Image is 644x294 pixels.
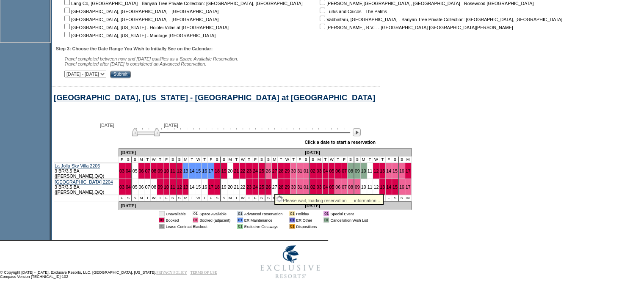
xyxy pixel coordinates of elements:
td: F [119,195,125,201]
nobr: [GEOGRAPHIC_DATA], [US_STATE] - Ho'olei Villas at [GEOGRAPHIC_DATA] [63,25,229,30]
nobr: Lang Co, [GEOGRAPHIC_DATA] - Banyan Tree Private Collection: [GEOGRAPHIC_DATA], [GEOGRAPHIC_DATA] [63,1,303,6]
td: S [348,157,354,163]
td: [DATE] [303,148,412,157]
td: M [361,157,367,163]
a: 15 [392,168,398,173]
td: 01 [289,217,295,223]
nobr: [GEOGRAPHIC_DATA], [GEOGRAPHIC_DATA] - [GEOGRAPHIC_DATA] [63,9,218,14]
a: PRIVACY POLICY [156,270,187,275]
a: 10 [164,168,169,173]
a: 23 [246,168,252,173]
a: 22 [240,184,245,190]
td: S [132,195,138,201]
td: Booked [166,217,186,223]
a: 28 [278,184,283,190]
td: F [297,157,303,163]
a: 22 [240,168,245,173]
a: 30 [291,184,296,190]
td: W [195,195,202,201]
td: Cancellation Wish List [330,217,368,223]
td: S [125,195,132,201]
span: [DATE] [164,123,178,128]
a: 10 [164,184,169,190]
a: 29 [285,168,290,173]
input: Submit [110,71,131,78]
a: 06 [139,184,144,190]
nobr: Travel completed after [DATE] is considered an Advanced Reservation. [64,61,206,66]
a: 06 [139,168,144,173]
a: 31 [297,168,302,173]
a: 16 [399,168,404,173]
td: T [202,195,208,201]
td: F [386,157,392,163]
td: M [272,157,278,163]
a: 25 [259,168,264,173]
a: 07 [145,184,150,190]
td: S [177,195,183,201]
a: 17 [406,168,411,173]
a: 25 [259,184,264,190]
td: M [138,157,145,163]
td: S [354,157,361,163]
td: S [310,157,316,163]
td: S [132,157,138,163]
a: 11 [368,184,373,190]
span: Travel completed between now and [DATE] qualifies as a Space Available Reservation. [64,56,238,61]
td: S [265,195,272,201]
td: S [214,157,221,163]
td: F [163,157,170,163]
td: 3 BR/3.5 BA ([PERSON_NAME],Q/Q) [54,163,119,179]
a: 06 [335,168,340,173]
td: W [151,195,157,201]
td: Booked (adjacent) [199,217,230,223]
td: S [170,195,177,201]
td: [DATE] [119,148,303,157]
a: 05 [133,184,138,190]
td: T [233,195,240,201]
a: 14 [189,168,194,173]
a: [GEOGRAPHIC_DATA], [US_STATE] - [GEOGRAPHIC_DATA] at [GEOGRAPHIC_DATA] [54,93,375,102]
td: 01 [193,217,198,223]
a: 14 [189,184,194,190]
nobr: [GEOGRAPHIC_DATA], [GEOGRAPHIC_DATA] - [GEOGRAPHIC_DATA] [63,17,218,22]
td: Unavailable [166,211,186,216]
a: La Jolla Sky Villa 2206 [55,163,100,168]
td: M [183,157,189,163]
td: F [208,195,214,201]
img: Exclusive Resorts [252,241,328,283]
td: T [278,157,284,163]
a: 05 [329,184,334,190]
a: 05 [329,168,334,173]
a: 01 [304,184,309,190]
a: 12 [373,168,379,173]
td: W [195,157,202,163]
td: S [392,195,399,201]
td: M [272,195,278,201]
td: T [202,157,208,163]
td: W [284,157,290,163]
td: T [189,157,195,163]
nobr: Turks and Caicos - The Palms [318,9,387,14]
a: 05 [133,168,138,173]
td: 01 [237,211,243,216]
td: S [221,195,227,201]
td: S [399,195,405,201]
a: 08 [151,168,156,173]
td: W [151,157,157,163]
a: 10 [361,168,366,173]
td: T [323,157,329,163]
td: T [335,157,341,163]
td: W [329,157,335,163]
td: T [144,195,151,201]
a: 15 [196,184,201,190]
td: Special Event [330,211,368,216]
td: F [341,157,348,163]
a: 08 [348,184,353,190]
div: Please wait, loading reservation information... [276,195,382,203]
td: Lease Contract Blackout [166,224,230,229]
td: S [399,157,405,163]
td: 01 [323,211,329,216]
a: 16 [202,168,207,173]
td: S [214,195,221,201]
td: 3 BR/3.5 BA ([PERSON_NAME],Q/Q) [54,179,119,195]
